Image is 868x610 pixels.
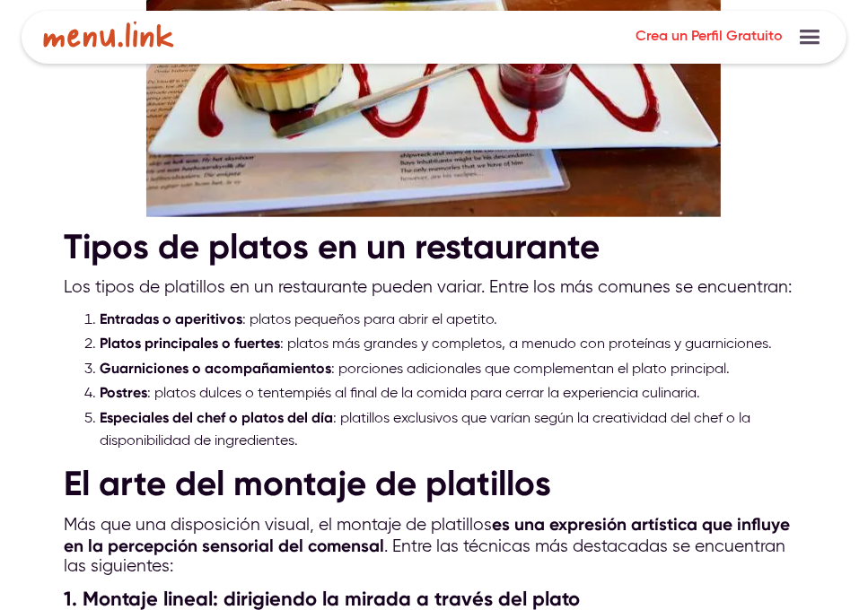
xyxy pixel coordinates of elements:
[64,226,804,267] h2: Tipos de platos en un restaurante
[64,278,804,298] p: Los tipos de platillos en un restaurante pueden variar. Entre los más comunes se encuentran:
[100,332,804,357] li: : platos más grandes y completos, a menudo con proteínas y guarniciones.
[100,381,804,406] li: : platos dulces o tentempiés al final de la comida para cerrar la experiencia culinaria.
[100,308,804,333] li: : platos pequeños para abrir el apetito.
[100,360,331,377] strong: Guarniciones o acompañamientos
[783,11,836,64] div: menu
[64,463,804,504] h2: El arte del montaje de platillos
[100,409,333,426] strong: Especiales del chef o platos del día
[100,335,280,352] strong: Platos principales o fuertes
[100,310,242,327] strong: Entradas o aperitivos
[100,384,147,401] strong: Postres
[64,514,790,555] strong: es una expresión artística que influye en la percepción sensorial del comensal
[636,26,783,49] a: Crea un Perfil Gratuito
[100,406,804,454] li: : platillos exclusivos que varían según la creatividad del chef o la disponibilidad de ingredientes.
[100,357,804,382] li: : porciones adicionales que complementan el plato principal.
[64,515,804,577] p: Más que una disposición visual, el montaje de platillos . Entre las técnicas más destacadas se en...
